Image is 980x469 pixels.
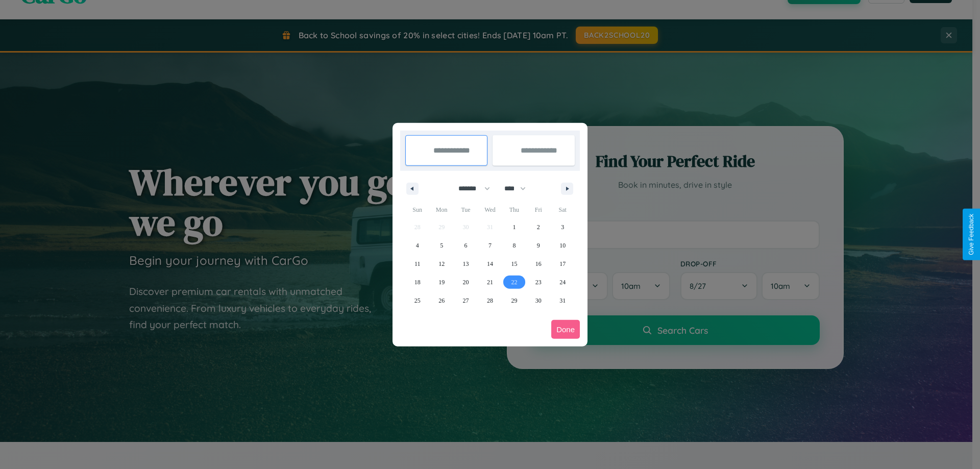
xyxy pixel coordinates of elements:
button: 21 [478,273,502,291]
button: 3 [551,218,575,236]
button: 26 [429,291,453,310]
span: 20 [463,273,469,291]
span: 27 [463,291,469,310]
button: Done [551,320,580,339]
button: 14 [478,255,502,273]
button: 19 [429,273,453,291]
span: 6 [464,236,468,255]
button: 31 [551,291,575,310]
button: 25 [405,291,429,310]
span: 12 [438,255,445,273]
span: 2 [537,218,540,236]
button: 24 [551,273,575,291]
button: 8 [502,236,526,255]
button: 18 [405,273,429,291]
span: 28 [487,291,493,310]
span: 17 [559,255,566,273]
span: 10 [559,236,566,255]
button: 11 [405,255,429,273]
span: 14 [487,255,493,273]
button: 13 [454,255,478,273]
button: 22 [502,273,526,291]
span: 15 [511,255,517,273]
span: 5 [440,236,443,255]
button: 4 [405,236,429,255]
button: 23 [526,273,550,291]
button: 29 [502,291,526,310]
span: Sun [405,202,429,218]
span: 11 [414,255,421,273]
span: 30 [535,291,542,310]
button: 17 [551,255,575,273]
span: 23 [535,273,542,291]
button: 20 [454,273,478,291]
span: Tue [454,202,478,218]
span: Thu [502,202,526,218]
span: 24 [559,273,566,291]
span: 9 [537,236,540,255]
span: Sat [551,202,575,218]
span: 7 [488,236,492,255]
button: 7 [478,236,502,255]
span: 16 [535,255,542,273]
span: 1 [512,218,516,236]
button: 16 [526,255,550,273]
span: Fri [526,202,550,218]
button: 15 [502,255,526,273]
button: 12 [429,255,453,273]
span: Mon [429,202,453,218]
span: 8 [512,236,516,255]
button: 27 [454,291,478,310]
button: 10 [551,236,575,255]
span: 3 [561,218,564,236]
span: 26 [438,291,445,310]
button: 2 [526,218,550,236]
span: 13 [463,255,469,273]
span: 25 [414,291,421,310]
span: 18 [414,273,421,291]
div: Give Feedback [968,214,975,255]
span: 4 [416,236,419,255]
span: 22 [511,273,517,291]
span: 29 [511,291,517,310]
span: 19 [438,273,445,291]
button: 5 [429,236,453,255]
button: 6 [454,236,478,255]
span: 21 [487,273,493,291]
button: 9 [526,236,550,255]
span: Wed [478,202,502,218]
button: 30 [526,291,550,310]
span: 31 [559,291,566,310]
button: 28 [478,291,502,310]
button: 1 [502,218,526,236]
